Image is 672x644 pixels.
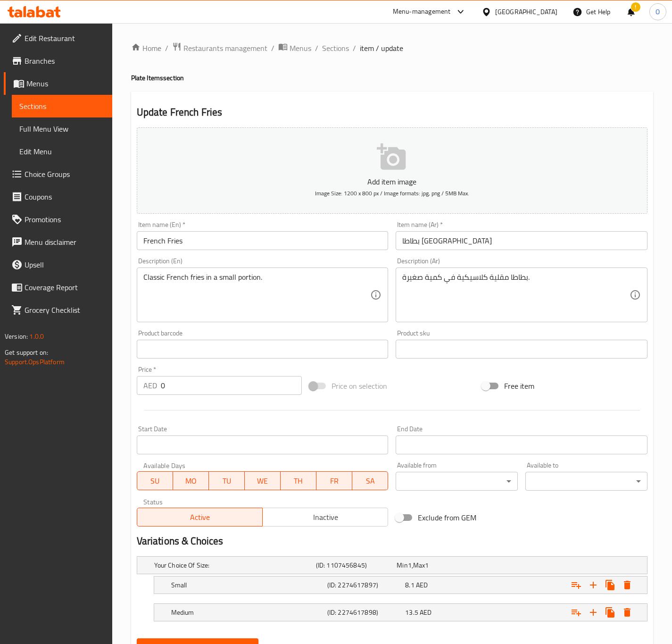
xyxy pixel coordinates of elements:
[29,330,44,343] span: 1.0.0
[143,273,371,318] textarea: Classic French fries in a small portion.
[213,474,241,488] span: TU
[154,560,312,570] h5: Your Choice Of Size:
[172,42,267,54] a: Restaurants management
[322,42,349,54] a: Sections
[4,163,112,185] a: Choice Groups
[245,471,281,490] button: WE
[131,73,653,83] h4: Plate Items section
[137,105,647,119] h2: Update French Fries
[137,534,647,548] h2: Variations & Choices
[154,577,647,594] div: Expand
[25,191,105,202] span: Coupons
[183,42,267,54] span: Restaurants management
[4,276,112,299] a: Coverage Report
[25,33,105,44] span: Edit Restaurant
[281,471,316,490] button: TH
[25,304,105,316] span: Grocery Checklist
[161,376,302,395] input: Please enter price
[5,356,65,368] a: Support.OpsPlatform
[405,579,414,591] span: 8.1
[396,472,518,491] div: ​
[585,604,602,621] button: Add new choice
[495,7,557,17] div: [GEOGRAPHIC_DATA]
[619,604,636,621] button: Delete Medium
[290,42,311,54] span: Menus
[177,474,205,488] span: MO
[655,7,660,17] span: O
[12,117,112,140] a: Full Menu View
[165,42,168,54] li: /
[393,6,451,17] div: Menu-management
[418,512,476,523] span: Exclude from GEM
[568,604,585,621] button: Add choice group
[405,606,418,619] span: 13.5
[420,606,431,619] span: AED
[25,282,105,293] span: Coverage Report
[396,340,647,359] input: Please enter product sku
[12,95,112,117] a: Sections
[525,472,647,491] div: ​
[356,474,384,488] span: SA
[5,330,28,343] span: Version:
[425,559,429,571] span: 1
[137,471,173,490] button: SU
[360,42,403,54] span: item / update
[4,72,112,95] a: Menus
[332,380,387,392] span: Price on selection
[602,577,619,594] button: Clone new choice
[504,380,534,392] span: Free item
[397,560,474,570] div: ,
[249,474,277,488] span: WE
[25,259,105,270] span: Upsell
[619,577,636,594] button: Delete Small
[353,42,356,54] li: /
[320,474,348,488] span: FR
[408,559,412,571] span: 1
[5,346,48,359] span: Get support on:
[397,559,407,571] span: Min
[4,231,112,253] a: Menu disclaimer
[315,42,318,54] li: /
[171,608,324,617] h5: Medium
[137,340,389,359] input: Please enter product barcode
[4,50,112,72] a: Branches
[4,253,112,276] a: Upsell
[271,42,274,54] li: /
[602,604,619,621] button: Clone new choice
[585,577,602,594] button: Add new choice
[154,604,647,621] div: Expand
[568,577,585,594] button: Add choice group
[137,557,647,574] div: Expand
[402,273,630,318] textarea: بطاطا مقلية كلاسيكية في كمية صغيرة.
[396,231,647,250] input: Enter name Ar
[413,559,425,571] span: Max
[25,55,105,67] span: Branches
[137,127,647,214] button: Add item imageImage Size: 1200 x 800 px / Image formats: jpg, png / 5MB Max.
[266,510,384,524] span: Inactive
[151,176,633,187] p: Add item image
[137,508,263,527] button: Active
[25,236,105,248] span: Menu disclaimer
[19,146,105,157] span: Edit Menu
[131,42,161,54] a: Home
[19,123,105,134] span: Full Menu View
[4,185,112,208] a: Coupons
[4,208,112,231] a: Promotions
[316,471,352,490] button: FR
[25,168,105,180] span: Choice Groups
[209,471,245,490] button: TU
[131,42,653,54] nav: breadcrumb
[12,140,112,163] a: Edit Menu
[278,42,311,54] a: Menus
[327,580,402,590] h5: (ID: 2274617897)
[416,579,428,591] span: AED
[171,580,324,590] h5: Small
[141,510,259,524] span: Active
[173,471,209,490] button: MO
[4,27,112,50] a: Edit Restaurant
[141,474,169,488] span: SU
[315,188,469,199] span: Image Size: 1200 x 800 px / Image formats: jpg, png / 5MB Max.
[26,78,105,89] span: Menus
[327,608,402,617] h5: (ID: 2274617898)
